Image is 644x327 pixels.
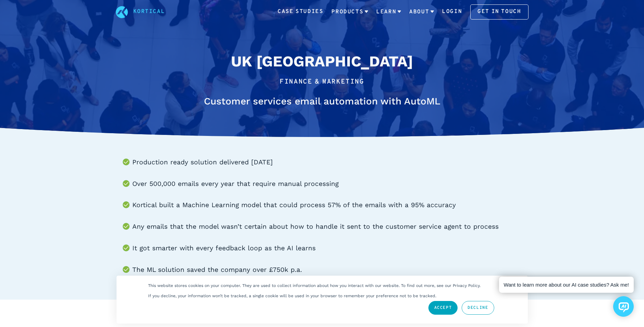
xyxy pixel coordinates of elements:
[193,50,451,73] h2: UK [GEOGRAPHIC_DATA]
[132,243,528,254] li: It got smarter with every feedback loop as the AI learns
[409,3,434,21] a: About
[376,3,401,21] a: Learn
[132,222,528,232] li: Any emails that the model wasn’t certain about how to handle it sent to the customer service agen...
[132,157,528,168] li: Production ready solution delivered [DATE]
[132,200,528,211] li: Kortical built a Machine Learning model that could process 57% of the emails with a 95% accuracy
[470,4,528,20] a: Get in touch
[442,8,462,16] a: Login
[133,8,165,16] a: Kortical
[148,293,436,298] p: If you decline, your information won’t be tracked, a single cookie will be used in your browser t...
[132,265,528,275] li: The ML solution saved the company over £750k p.a.
[148,283,481,288] p: This website stores cookies on your computer. They are used to collect information about how you ...
[331,3,368,21] a: Products
[462,301,494,315] a: Decline
[278,8,323,16] a: Case Studies
[428,301,458,315] a: Accept
[280,77,364,87] li: Finance & Marketing
[193,94,451,109] h1: Customer services email automation with AutoML
[132,179,528,189] li: Over 500,000 emails every year that require manual processing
